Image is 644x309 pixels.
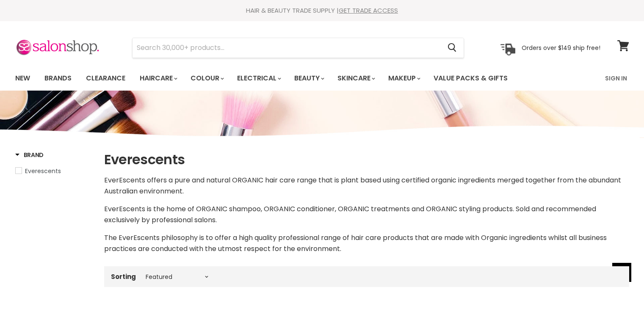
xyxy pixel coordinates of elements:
a: New [9,69,36,87]
a: Haircare [133,69,182,87]
a: Beauty [288,69,329,87]
a: Electrical [231,69,286,87]
a: Sign In [600,69,632,87]
a: Colour [184,69,229,87]
ul: Main menu [9,66,557,91]
label: Sorting [111,273,136,280]
a: Clearance [80,69,132,87]
p: Orders over $149 ship free! [522,44,600,51]
nav: Main [5,66,640,91]
a: Brands [38,69,78,87]
h3: Brand [15,151,44,159]
div: HAIR & BEAUTY TRADE SUPPLY | [5,6,640,15]
p: EverEscents is the home of ORGANIC shampoo, ORGANIC conditioner, ORGANIC treatments and ORGANIC s... [104,204,629,226]
input: Search [133,38,441,58]
a: Makeup [382,69,426,87]
form: Product [132,38,464,58]
p: EverEscents offers a pure and natural ORGANIC hair care range that is plant based using certified... [104,175,629,197]
h1: Everescents [104,151,629,168]
a: Value Packs & Gifts [427,69,514,87]
a: Everescents [15,166,94,176]
p: The EverEscents philosophy is to offer a high quality professional range of hair care products th... [104,232,629,254]
a: Skincare [331,69,380,87]
button: Search [441,38,464,58]
span: Everescents [25,167,61,175]
a: GET TRADE ACCESS [339,6,398,15]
